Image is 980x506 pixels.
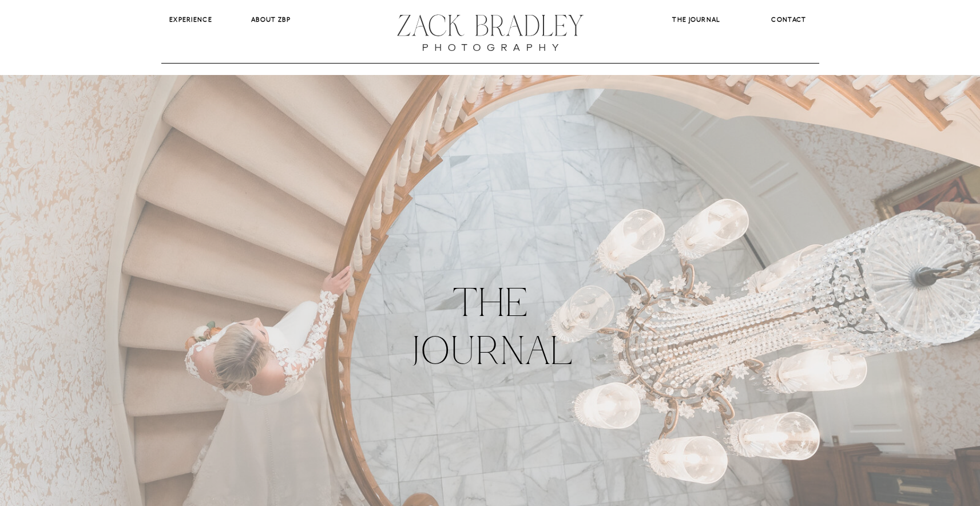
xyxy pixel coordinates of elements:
a: CONTACT [762,14,816,26]
a: The Journal [664,14,729,25]
b: Experience [169,15,212,23]
a: Experience [161,14,221,25]
a: About ZBP [241,14,301,25]
h2: The Journal [412,281,569,375]
b: The Journal [672,15,720,23]
b: CONTACT [771,15,806,23]
b: About ZBP [251,15,291,23]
